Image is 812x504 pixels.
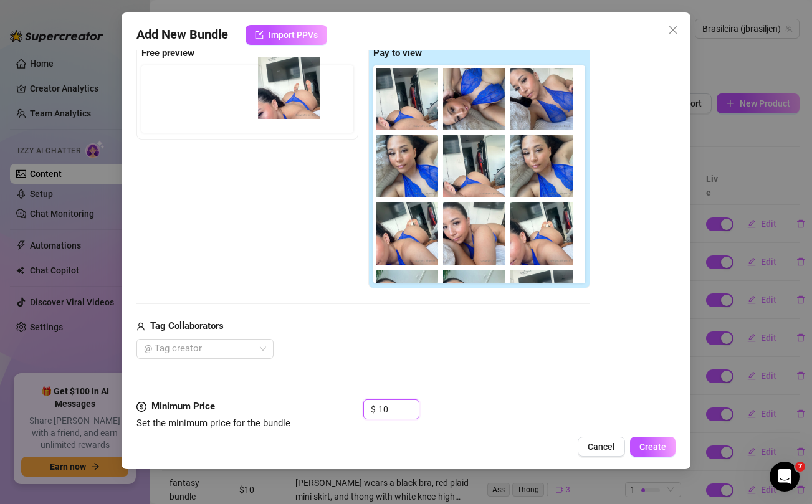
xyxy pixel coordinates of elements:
[246,25,327,45] button: Import PPVs
[136,399,146,414] span: dollar
[639,442,666,452] span: Create
[373,47,422,59] strong: Pay to view
[795,462,805,472] span: 7
[668,25,678,35] span: close
[136,417,290,429] span: Set the minimum price for the bundle
[588,442,615,452] span: Cancel
[630,437,676,457] button: Create
[578,437,625,457] button: Cancel
[151,401,215,412] strong: Minimum Price
[663,20,683,40] button: Close
[255,31,264,39] span: import
[136,25,228,45] span: Add New Bundle
[141,47,194,59] strong: Free preview
[150,320,224,331] strong: Tag Collaborators
[770,462,800,492] iframe: Intercom live chat
[136,319,145,334] span: user
[269,30,318,40] span: Import PPVs
[663,25,683,35] span: Close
